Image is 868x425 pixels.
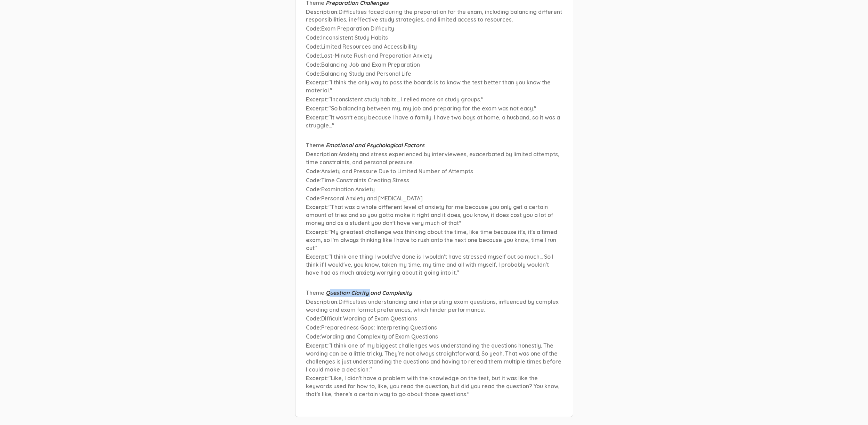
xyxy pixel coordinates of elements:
[306,34,562,42] p: :
[328,96,484,103] span: "Inconsistent study habits... I relied more on study groups."
[306,43,562,51] p: :
[306,333,562,341] p: :
[326,289,412,296] span: Question Clarity and Complexity
[306,228,327,235] span: Excerpt
[328,105,536,112] span: "So balancing between my, my job and preparing for the exam was not easy."
[321,34,388,41] span: Inconsistent Study Habits
[306,228,562,252] p: :
[321,315,417,322] span: Difficult Wording of Exam Questions
[306,228,557,251] span: "My greatest challenge was thinking about the time, like time because it's, it's a timed exam, so...
[306,79,327,86] span: Excerpt
[306,25,562,33] p: :
[321,186,375,193] span: Examination Anxiety
[306,324,562,332] p: :
[306,79,551,94] span: "I think the only way to pass the boards is to know the test better than you know the material."
[306,177,320,184] span: Code
[306,151,559,166] span: Anxiety and stress experienced by interviewees, exacerbated by limited attempts, time constraints...
[306,168,320,175] span: Code
[306,52,320,59] span: Code
[306,315,320,322] span: Code
[306,70,320,77] span: Code
[306,342,562,373] p: :
[306,141,562,149] p: :
[306,96,327,103] span: Excerpt
[306,203,327,210] span: Excerpt
[306,375,560,398] span: "Like, I didn't have a problem with the knowledge on the test, but it was like the keywords used ...
[306,61,320,68] span: Code
[306,95,562,103] p: :
[306,374,562,398] p: :
[306,167,562,175] p: :
[306,78,562,94] p: :
[306,52,562,60] p: :
[321,324,437,331] span: Preparedness Gaps: Interpreting Questions
[306,105,562,112] p: :
[306,8,337,15] span: Description
[306,150,562,166] p: :
[306,8,562,24] p: :
[321,25,394,32] span: Exam Preparation Difficulty
[321,168,473,175] span: Anxiety and Pressure Due to Limited Number of Attempts
[306,333,320,340] span: Code
[306,195,320,202] span: Code
[306,8,562,23] span: Difficulties faced during the preparation for the exam, including balancing different responsibil...
[321,61,420,68] span: Balancing Job and Exam Preparation
[306,375,327,382] span: Excerpt
[306,70,562,78] p: :
[306,253,553,276] span: "I think one thing I would've done is I wouldn't have stressed myself out so much... So I think i...
[306,185,562,193] p: :
[306,289,324,296] span: Theme
[306,176,562,184] p: :
[306,298,559,313] span: Difficulties understanding and interpreting exam questions, influenced by complex wording and exa...
[326,142,424,149] span: Emotional and Psychological Factors
[321,70,411,77] span: Balancing Study and Personal Life
[306,324,320,331] span: Code
[833,392,868,425] iframe: Chat Widget
[321,195,423,202] span: Personal Anxiety and [MEDICAL_DATA]
[306,253,562,277] p: :
[306,203,562,227] p: :
[321,177,409,184] span: Time Constraints Creating Stress
[306,34,320,41] span: Code
[306,186,320,193] span: Code
[306,105,327,112] span: Excerpt
[306,151,337,158] span: Description
[306,25,320,32] span: Code
[306,315,562,323] p: :
[306,298,562,314] p: :
[306,114,327,121] span: Excerpt
[321,333,438,340] span: Wording and Complexity of Exam Questions
[306,289,562,297] p: :
[306,114,562,130] p: :
[306,298,337,305] span: Description
[306,342,327,349] span: Excerpt
[321,43,417,50] span: Limited Resources and Accessibility
[306,61,562,69] p: :
[306,342,561,373] span: "I think one of my biggest challenges was understanding the questions honestly. The wording can b...
[306,142,324,149] span: Theme
[321,52,432,59] span: Last-Minute Rush and Preparation Anxiety
[306,194,562,202] p: :
[306,114,560,129] span: "It wasn't easy because I have a family. I have two boys at home, a husband, so it was a struggle...
[306,43,320,50] span: Code
[306,203,553,226] span: "That was a whole different level of anxiety for me because you only get a certain amount of trie...
[306,253,327,260] span: Excerpt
